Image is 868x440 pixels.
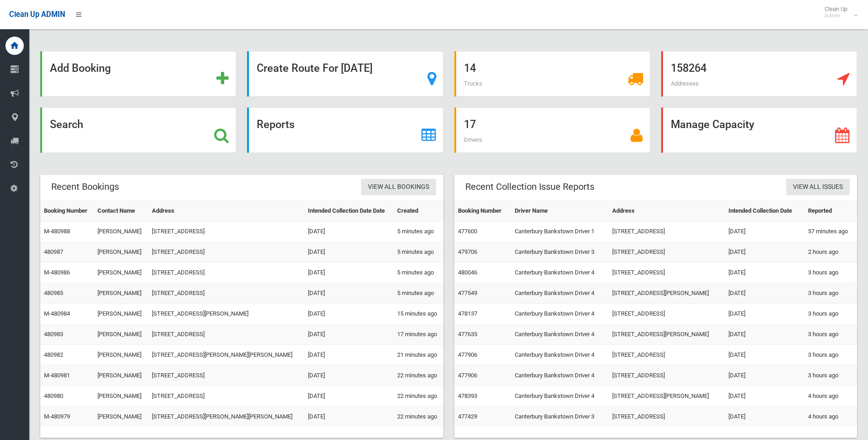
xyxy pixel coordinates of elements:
td: 4 hours ago [804,386,857,407]
td: [STREET_ADDRESS] [148,242,304,263]
header: Recent Bookings [40,178,130,196]
strong: Search [50,118,83,131]
a: 477549 [458,290,477,296]
a: View All Bookings [361,179,436,196]
td: [DATE] [725,365,804,386]
td: 5 minutes ago [394,263,443,283]
a: 477906 [458,351,477,358]
td: 5 minutes ago [394,283,443,304]
th: Address [148,201,304,221]
td: 22 minutes ago [394,407,443,427]
td: [STREET_ADDRESS] [609,304,725,324]
span: Addresses [671,80,699,87]
td: 15 minutes ago [394,304,443,324]
td: 3 hours ago [804,345,857,365]
td: [PERSON_NAME] [94,263,148,283]
td: [STREET_ADDRESS][PERSON_NAME][PERSON_NAME] [148,407,304,427]
a: View All Issues [786,179,850,196]
th: Intended Collection Date Date [304,201,393,221]
td: [DATE] [725,324,804,345]
small: Admin [825,12,847,19]
a: 477429 [458,413,477,420]
td: [DATE] [725,221,804,242]
a: M-480988 [44,228,70,235]
th: Booking Number [40,201,94,221]
td: [DATE] [725,345,804,365]
td: Canterbury Bankstown Driver 4 [511,304,609,324]
a: 480985 [44,290,63,296]
th: Intended Collection Date [725,201,804,221]
td: [STREET_ADDRESS] [148,221,304,242]
th: Contact Name [94,201,148,221]
td: [DATE] [725,304,804,324]
td: [STREET_ADDRESS] [609,407,725,427]
td: 3 hours ago [804,304,857,324]
td: 57 minutes ago [804,221,857,242]
td: [STREET_ADDRESS] [148,365,304,386]
td: [PERSON_NAME] [94,365,148,386]
a: 478393 [458,392,477,399]
a: Reports [247,107,443,153]
a: 477635 [458,331,477,338]
span: Trucks [464,80,482,87]
td: [STREET_ADDRESS][PERSON_NAME][PERSON_NAME] [148,345,304,365]
strong: Create Route For [DATE] [257,62,372,75]
td: [PERSON_NAME] [94,304,148,324]
td: Canterbury Bankstown Driver 4 [511,365,609,386]
td: [DATE] [725,283,804,304]
td: [PERSON_NAME] [94,283,148,304]
td: [STREET_ADDRESS] [609,263,725,283]
a: M-480986 [44,269,70,276]
td: [STREET_ADDRESS] [148,324,304,345]
a: 14 Trucks [454,51,650,97]
th: Booking Number [454,201,511,221]
td: [PERSON_NAME] [94,386,148,407]
td: [DATE] [304,304,393,324]
span: Drivers [464,136,482,143]
a: 477600 [458,228,477,235]
td: [PERSON_NAME] [94,345,148,365]
td: [DATE] [304,365,393,386]
td: [DATE] [304,283,393,304]
th: Created [394,201,443,221]
td: [STREET_ADDRESS][PERSON_NAME] [609,386,725,407]
a: 480046 [458,269,477,276]
td: [DATE] [725,386,804,407]
td: 22 minutes ago [394,365,443,386]
td: 22 minutes ago [394,386,443,407]
a: 480980 [44,392,63,399]
td: Canterbury Bankstown Driver 4 [511,324,609,345]
td: Canterbury Bankstown Driver 1 [511,221,609,242]
a: Create Route For [DATE] [247,51,443,97]
td: 17 minutes ago [394,324,443,345]
td: [DATE] [725,407,804,427]
a: 480987 [44,248,63,255]
td: [PERSON_NAME] [94,407,148,427]
td: [DATE] [725,242,804,263]
td: [STREET_ADDRESS][PERSON_NAME] [148,304,304,324]
td: [PERSON_NAME] [94,242,148,263]
td: [STREET_ADDRESS] [148,263,304,283]
span: Clean Up ADMIN [9,10,65,19]
td: Canterbury Bankstown Driver 4 [511,283,609,304]
td: [STREET_ADDRESS] [148,283,304,304]
td: Canterbury Bankstown Driver 4 [511,263,609,283]
td: [DATE] [304,345,393,365]
a: M-480981 [44,372,70,379]
td: [DATE] [304,242,393,263]
td: 3 hours ago [804,283,857,304]
td: [DATE] [304,221,393,242]
td: [DATE] [304,407,393,427]
td: Canterbury Bankstown Driver 3 [511,242,609,263]
strong: 14 [464,62,476,75]
td: 3 hours ago [804,263,857,283]
td: [DATE] [725,263,804,283]
td: [DATE] [304,263,393,283]
td: Canterbury Bankstown Driver 4 [511,386,609,407]
td: [STREET_ADDRESS] [609,345,725,365]
strong: 17 [464,118,476,131]
strong: Reports [257,118,295,131]
a: 479706 [458,248,477,255]
td: [PERSON_NAME] [94,221,148,242]
td: [DATE] [304,386,393,407]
